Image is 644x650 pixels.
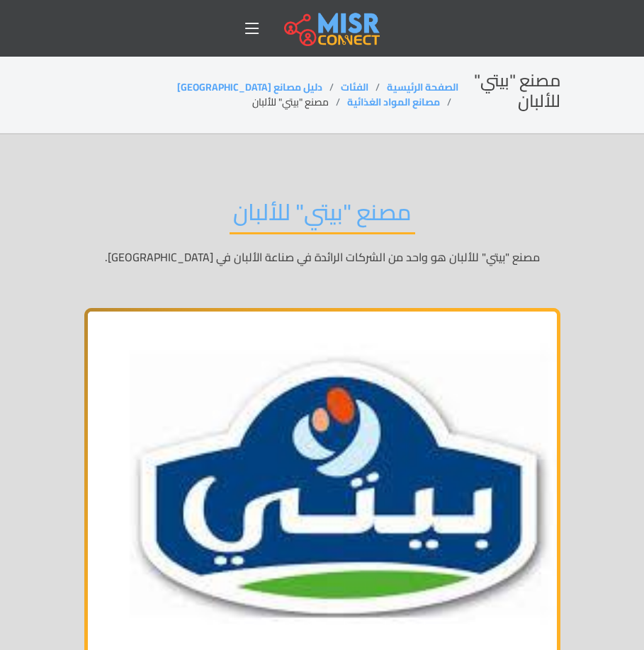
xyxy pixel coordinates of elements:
h2: مصنع "بيتي" للألبان [230,198,415,234]
img: main.misr_connect [284,11,379,46]
a: دليل مصانع [GEOGRAPHIC_DATA] [177,78,322,96]
a: الفئات [341,78,368,96]
li: مصنع "بيتي" للألبان [252,95,347,110]
h2: مصنع "بيتي" للألبان [458,71,560,112]
a: الصفحة الرئيسية [387,78,458,96]
a: مصانع المواد الغذائية [347,93,440,111]
p: مصنع "بيتي" للألبان هو واحد من الشركات الرائدة في صناعة الألبان في [GEOGRAPHIC_DATA]. [84,249,560,266]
